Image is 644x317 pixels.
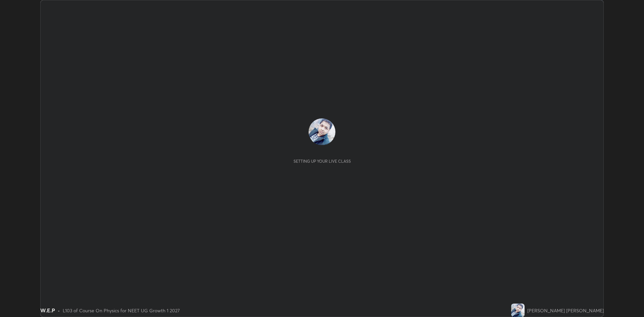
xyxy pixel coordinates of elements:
[63,307,180,314] div: L103 of Course On Physics for NEET UG Growth 1 2027
[309,118,335,145] img: 3d9ed294aad449db84987aef4bcebc29.jpg
[293,159,351,164] div: Setting up your live class
[511,304,525,317] img: 3d9ed294aad449db84987aef4bcebc29.jpg
[58,307,60,314] div: •
[527,307,604,314] div: [PERSON_NAME] [PERSON_NAME]
[40,306,55,314] div: W.E.P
